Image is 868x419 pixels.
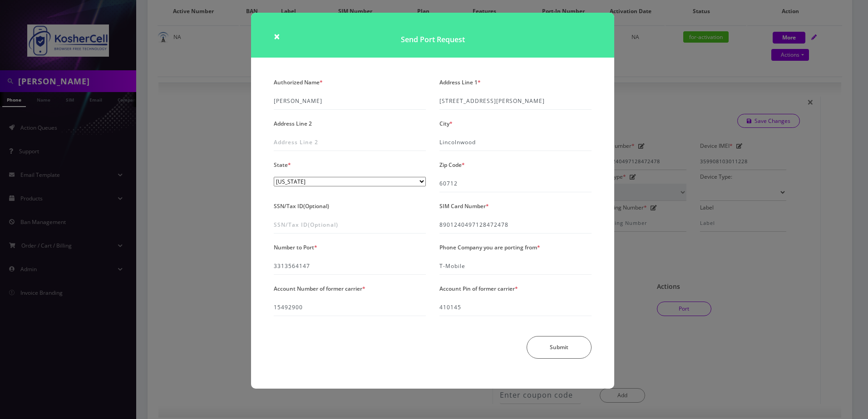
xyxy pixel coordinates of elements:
[274,158,291,171] label: State
[274,200,329,213] label: SSN/Tax ID(Optional)
[439,76,481,89] label: Address Line 1
[251,13,614,58] h1: Send Port Request
[274,76,323,89] label: Authorized Name
[274,258,426,275] input: Number to Port
[274,29,280,44] span: ×
[439,134,592,151] input: Please Enter City
[274,216,426,234] input: SSN/Tax ID(Optional)
[439,158,465,171] label: Zip Code
[274,282,365,295] label: Account Number of former carrier
[439,216,592,234] input: SIM Card Number
[439,241,540,254] label: Phone Company you are porting from
[439,282,518,295] label: Account Pin of former carrier
[527,336,592,359] button: Submit
[274,117,312,130] label: Address Line 2
[439,175,592,192] input: Zip
[274,31,280,42] button: Close
[439,200,489,213] label: SIM Card Number
[439,117,453,130] label: City
[274,134,426,151] input: Address Line 2
[274,241,317,254] label: Number to Port
[439,93,592,110] input: Address Line 1
[274,93,426,110] input: Please Enter Authorized Name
